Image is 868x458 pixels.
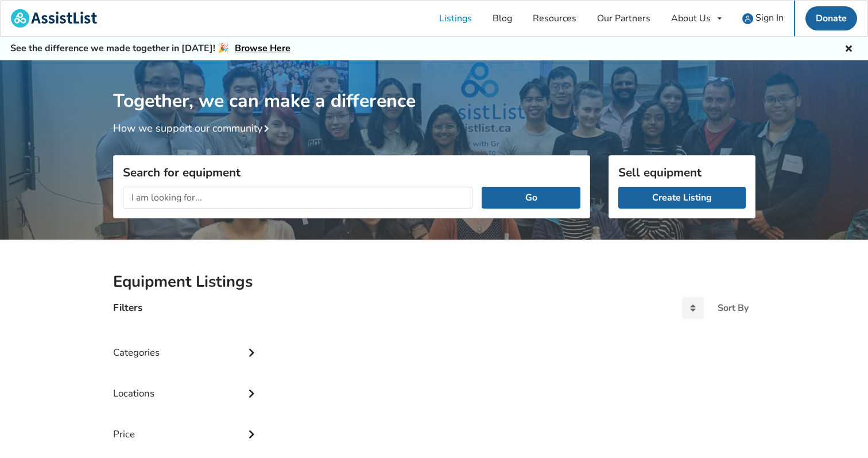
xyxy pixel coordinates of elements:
input: I am looking for... [123,187,473,209]
div: Categories [113,324,260,364]
div: Price [113,405,260,446]
div: Sort By [718,303,749,313]
a: Resources [522,1,587,36]
img: assistlist-logo [11,9,97,28]
button: Go [482,187,580,209]
h5: See the difference we made together in [DATE]! 🎉 [10,43,290,55]
h2: Equipment Listings [113,272,755,292]
h3: Search for equipment [123,165,580,180]
a: Blog [482,1,522,36]
h3: Sell equipment [618,165,746,180]
h1: Together, we can make a difference [113,60,755,113]
h4: Filters [113,301,142,314]
a: Create Listing [618,187,746,209]
a: Our Partners [587,1,661,36]
a: Donate [805,6,857,30]
a: user icon Sign In [732,1,794,36]
a: How we support our community [113,121,274,135]
div: Locations [113,364,260,405]
img: user icon [742,13,753,24]
span: Sign In [755,11,784,24]
div: About Us [671,14,711,23]
a: Browse Here [235,42,290,55]
a: Listings [429,1,482,36]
